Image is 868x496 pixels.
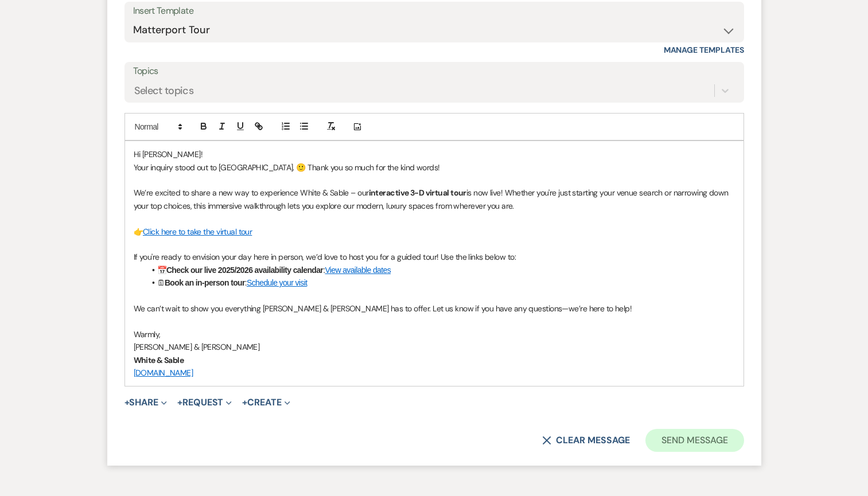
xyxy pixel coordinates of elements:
a: Manage Templates [664,45,744,55]
div: Insert Template [133,3,735,19]
button: Request [177,398,232,407]
span: + [177,398,182,407]
button: Share [124,398,168,407]
p: Warmly, [134,328,735,341]
a: View available dates [325,265,391,275]
span: + [242,398,247,407]
p: If you're ready to envision your day here in person, we’d love to host you for a guided tour! Use... [134,251,735,263]
p: Hi [PERSON_NAME]! [134,148,735,161]
p: [PERSON_NAME] & [PERSON_NAME] [134,341,735,353]
strong: interactive 3-D virtual tour [369,188,466,198]
p: Your inquiry stood out to [GEOGRAPHIC_DATA]. 🙂 Thank you so much for the kind words! [134,161,735,174]
strong: Check our live 2025/2026 availability calendar [166,265,323,275]
p: 👉 [134,225,735,238]
strong: Book an in-person tour [165,278,245,287]
button: Create [242,398,290,407]
li: 🗓 : [145,276,735,289]
a: [DOMAIN_NAME] [134,368,193,378]
strong: White & Sable [134,355,184,365]
button: Clear message [542,436,629,445]
button: Send Message [645,429,744,452]
span: + [124,398,130,407]
p: We can’t wait to show you everything [PERSON_NAME] & [PERSON_NAME] has to offer. Let us know if y... [134,302,735,315]
a: Click here to take the virtual tour [143,226,252,237]
div: Select topics [134,83,194,99]
a: Schedule your visit [247,278,307,287]
p: We’re excited to share a new way to experience White & Sable – our is now live! Whether you're ju... [134,186,735,212]
label: Topics [133,63,735,80]
li: 📅 : [145,264,735,276]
